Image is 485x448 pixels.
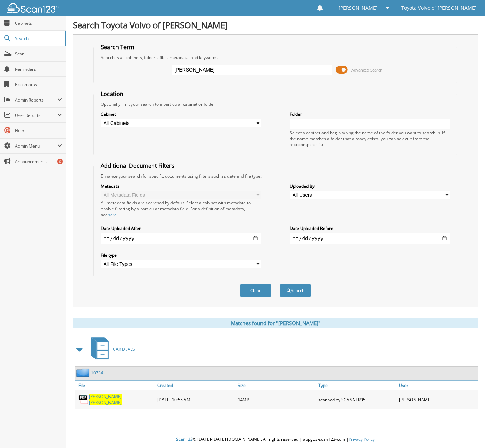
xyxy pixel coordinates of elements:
div: Enhance your search for specific documents using filters such as date and file type. [97,173,454,179]
img: folder2.png [76,368,91,377]
span: Admin Menu [15,143,57,149]
a: here [108,212,117,218]
a: Created [156,381,236,390]
iframe: Chat Widget [450,415,485,448]
span: [PERSON_NAME] [89,394,122,400]
input: start [101,233,261,244]
label: Date Uploaded Before [290,225,450,231]
a: [PERSON_NAME] [PERSON_NAME] [89,394,154,405]
div: Searches all cabinets, folders, files, metadata, and keywords [97,54,454,60]
a: 10734 [91,370,103,376]
div: Matches found for "[PERSON_NAME]" [73,318,478,328]
span: Search [15,36,61,42]
button: Clear [240,284,271,297]
a: File [75,381,156,390]
label: Date Uploaded After [101,225,261,231]
a: Privacy Policy [349,436,375,442]
span: [PERSON_NAME] [89,400,122,405]
div: 14MB [236,392,317,407]
span: Toyota Volvo of [PERSON_NAME] [401,6,477,10]
div: Optionally limit your search to a particular cabinet or folder [97,101,454,107]
span: Help [15,128,62,134]
span: Announcements [15,158,62,164]
label: Uploaded By [290,183,450,189]
input: end [290,233,450,244]
label: File type [101,252,261,258]
div: 6 [57,159,63,164]
div: [PERSON_NAME] [397,392,478,407]
div: Select a cabinet and begin typing the name of the folder you want to search in. If the name match... [290,130,450,148]
h1: Search Toyota Volvo of [PERSON_NAME] [73,19,478,31]
div: All metadata fields are searched by default. Select a cabinet with metadata to enable filtering b... [101,200,261,218]
legend: Additional Document Filters [97,162,178,170]
span: Scan123 [176,436,193,442]
label: Folder [290,111,450,117]
span: [PERSON_NAME] [339,6,378,10]
span: Scan [15,51,62,57]
a: CAR DEALS [87,335,135,363]
legend: Location [97,90,127,98]
span: CAR DEALS [113,346,135,352]
span: Cabinets [15,20,62,26]
div: scanned by SCANNER05 [317,392,397,407]
label: Metadata [101,183,261,189]
div: © [DATE]-[DATE] [DOMAIN_NAME]. All rights reserved | appg03-scan123-com | [66,431,485,448]
a: Size [236,381,317,390]
a: Type [317,381,397,390]
img: scan123-logo-white.svg [7,3,59,13]
button: Search [280,284,311,297]
span: User Reports [15,112,57,118]
img: PDF.png [78,394,89,405]
a: User [397,381,478,390]
legend: Search Term [97,43,138,51]
span: Reminders [15,66,62,72]
label: Cabinet [101,111,261,117]
div: [DATE] 10:55 AM [156,392,236,407]
span: Advanced Search [351,67,382,73]
span: Admin Reports [15,97,57,103]
span: Bookmarks [15,82,62,88]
